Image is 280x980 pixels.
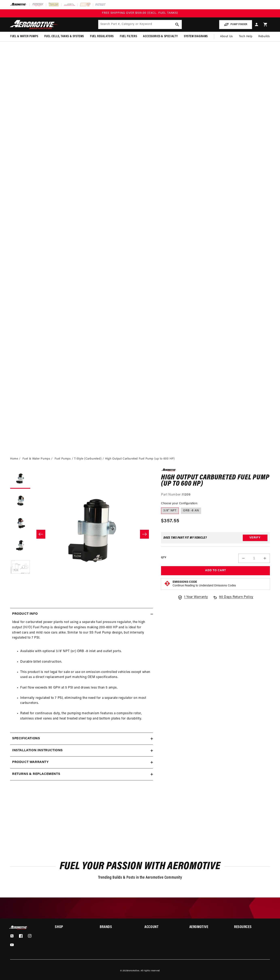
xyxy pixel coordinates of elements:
[10,34,38,39] span: Fuel & Water Pumps
[7,32,41,41] summary: Fuel & Water Pumps
[12,772,60,777] h2: Returns & replacements
[117,32,140,41] summary: Fuel Filters
[140,32,181,41] summary: Accessories & Specialty
[141,970,160,972] small: All rights reserved
[161,556,166,559] label: QTY
[173,580,236,588] button: Emissions CodeContinue Reading to Understand Emissions Codes
[161,492,270,498] div: Part Number:
[140,530,149,539] button: Slide right
[189,926,225,929] summary: Aeromotive
[161,566,270,575] button: Add to Cart
[173,20,182,29] button: search button
[98,876,182,880] span: Trending Builds & Posts in the Aeromotive Community
[184,595,208,600] span: 1 Year Warranty
[173,584,236,588] p: Continue Reading to Understand Emissions Codes
[12,760,49,765] h2: Product warranty
[161,517,179,525] span: $357.55
[10,756,153,768] summary: Product warranty
[239,34,252,39] span: Tech Help
[255,32,273,41] summary: Rebuilds
[120,970,140,972] small: © 2025 .
[41,32,87,41] summary: Fuel Cells, Tanks & Systems
[22,457,50,461] a: Fuel & Water Pumps
[161,507,179,514] label: 3/8" NPT
[220,35,233,38] span: About Us
[10,535,30,555] button: Load image 4 in gallery view
[184,34,208,39] span: System Diagrams
[9,20,59,29] img: Aeromotive
[243,535,267,541] button: Verify
[182,493,190,496] strong: 11209
[12,748,63,753] h2: Installation Instructions
[10,457,18,461] a: Home
[213,595,253,604] a: 90 Days Return Policy
[10,733,153,745] summary: Specifications
[12,611,38,617] h2: Product Info
[219,20,252,29] button: PUMP FINDER
[102,12,178,15] span: FREE SHIPPING OVER $109.00 (EXCL. FUEL TANKS)
[234,926,270,929] summary: Resources
[163,536,207,539] div: Does This part fit My vehicle?
[10,557,30,578] button: Load image 5 in gallery view
[55,457,71,461] a: Fuel Pumps
[181,32,211,41] summary: System Diagrams
[44,34,84,39] span: Fuel Cells, Tanks & Systems
[143,34,178,39] span: Accessories & Specialty
[127,970,139,972] a: Aeromotive
[258,34,270,39] span: Rebuilds
[10,745,153,756] summary: Installation Instructions
[10,457,270,461] nav: breadcrumbs
[10,468,153,600] media-gallery: Gallery Viewer
[36,530,45,539] button: Slide left
[105,457,175,461] li: High Output Carbureted Fuel Pump (up to 600 HP)
[10,608,153,620] summary: Product Info
[10,513,30,533] button: Load image 3 in gallery view
[181,507,201,514] label: ORB -8 AN
[217,32,236,41] a: About Us
[10,468,30,489] button: Load image 1 in gallery view
[10,620,153,727] div: Ideal for carbureted power plants not using a separate fuel pressure regulator, the high output (...
[120,34,137,39] span: Fuel Filters
[74,457,105,461] li: T-Style (Carbureted)
[178,595,208,600] a: 1 Year Warranty
[164,580,171,587] img: Emissions code
[87,32,117,41] summary: Fuel Regulators
[100,926,135,929] summary: Brands
[10,491,30,511] button: Load image 2 in gallery view
[20,696,151,706] li: Internally regulated to 7 PSI, eliminating the need for a separate regulator on most carburetors.
[161,501,198,506] legend: Choose your Configuration:
[144,926,180,929] summary: Account
[12,736,40,741] h2: Specifications
[55,926,90,929] summary: Shop
[20,659,151,665] li: Durable billet construction.
[219,595,253,604] span: 90 Days Return Policy
[10,862,270,871] h2: Fuel Your Passion with Aeromotive
[161,475,270,487] h1: High Output Carbureted Fuel Pump (up to 600 HP)
[20,711,151,721] li: Rated for continuous duty, the pumping mechanism features a composite rotor, stainless steel vane...
[173,581,197,584] strong: Emissions Code
[98,20,182,29] input: Search by Part Number, Category or Keyword
[20,649,151,654] li: Available with optional 3/8' NPT (or) ORB -8 inlet and outlet ports.
[236,32,255,41] summary: Tech Help
[20,685,151,691] li: Fuel flow exceeds 90 GPH at 5 PSI and draws less than 5 amps.
[20,670,151,680] li: This product is not legal for sale or use on emission-controlled vehicles except when used as a d...
[90,34,114,39] span: Fuel Regulators
[10,768,153,780] summary: Returns & replacements
[9,926,29,929] img: Aeromotive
